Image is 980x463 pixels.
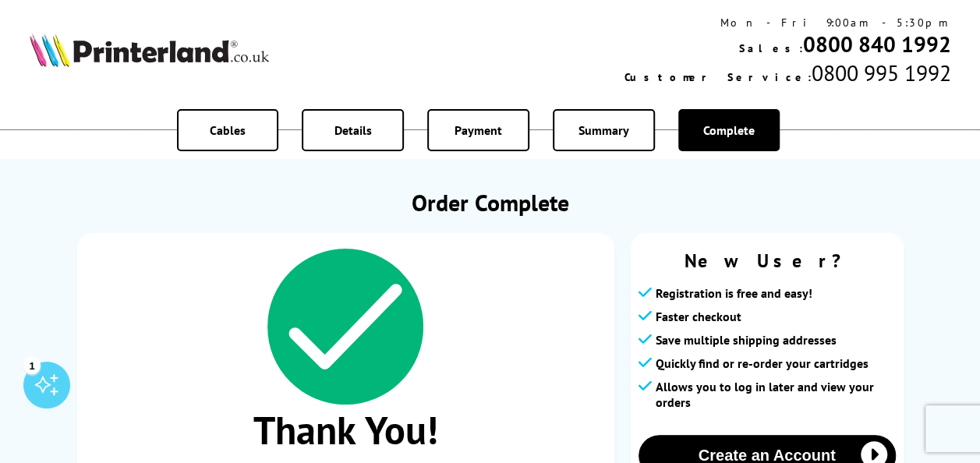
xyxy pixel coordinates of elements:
[624,16,950,30] div: Mon - Fri 9:00am - 5:30pm
[455,122,502,138] span: Payment
[656,332,837,348] span: Save multiple shipping addresses
[334,122,372,138] span: Details
[656,285,812,301] span: Registration is free and easy!
[802,30,950,58] a: 0800 840 1992
[210,122,246,138] span: Cables
[77,187,904,217] h1: Order Complete
[811,58,950,87] span: 0800 995 1992
[23,356,41,373] div: 1
[656,355,869,371] span: Quickly find or re-order your cartridges
[738,41,802,55] span: Sales:
[703,122,755,138] span: Complete
[93,405,599,455] span: Thank You!
[578,122,629,138] span: Summary
[656,379,896,410] span: Allows you to log in later and view your orders
[656,309,741,324] span: Faster checkout
[639,249,896,273] span: New User?
[30,33,269,66] img: Printerland Logo
[624,70,811,84] span: Customer Service:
